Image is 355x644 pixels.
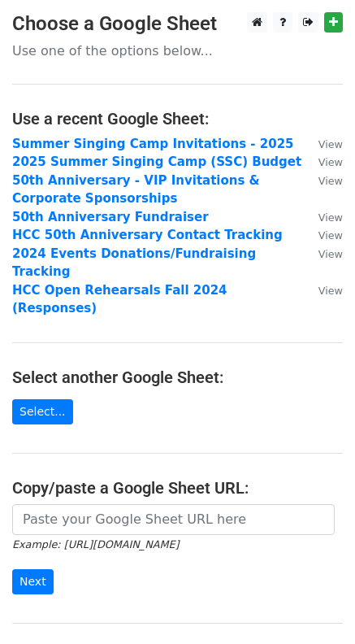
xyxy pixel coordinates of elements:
[274,566,355,644] iframe: Chat Widget
[302,210,343,224] a: View
[12,399,73,424] a: Select...
[302,246,343,261] a: View
[318,156,343,168] small: View
[318,285,343,297] small: View
[12,538,179,550] small: Example: [URL][DOMAIN_NAME]
[12,137,294,151] a: Summer Singing Camp Invitations - 2025
[302,137,343,151] a: View
[302,154,343,169] a: View
[12,12,343,36] h3: Choose a Google Sheet
[12,283,227,316] a: HCC Open Rehearsals Fall 2024 (Responses)
[12,228,283,242] a: HCC 50th Anniversary Contact Tracking
[302,173,343,188] a: View
[12,504,335,535] input: Paste your Google Sheet URL here
[12,368,343,387] h4: Select another Google Sheet:
[12,569,54,594] input: Next
[318,175,343,187] small: View
[318,211,343,224] small: View
[12,154,301,169] a: 2025 Summer Singing Camp (SSC) Budget
[318,229,343,241] small: View
[12,246,256,280] a: 2024 Events Donations/Fundraising Tracking
[12,42,343,59] p: Use one of the options below...
[12,478,343,498] h4: Copy/paste a Google Sheet URL:
[12,173,260,207] a: 50th Anniversary - VIP Invitations & Corporate Sponsorships
[318,138,343,150] small: View
[302,283,343,298] a: View
[318,248,343,260] small: View
[12,210,209,224] a: 50th Anniversary Fundraiser
[12,109,343,128] h4: Use a recent Google Sheet:
[302,228,343,242] a: View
